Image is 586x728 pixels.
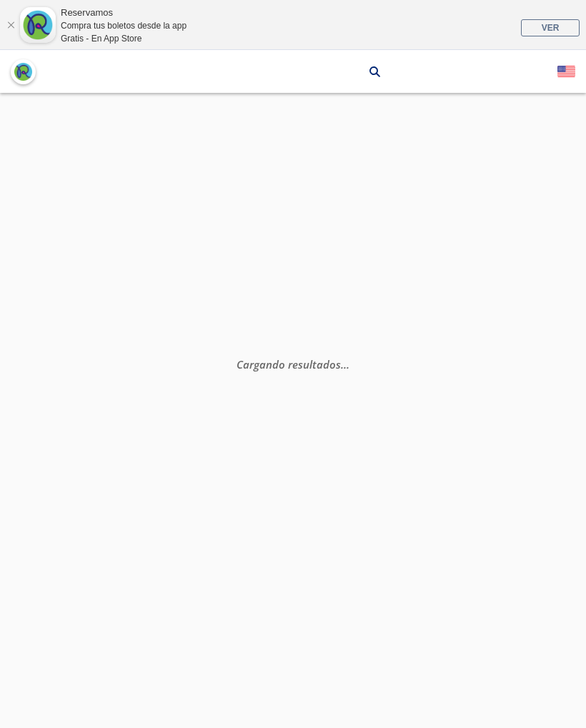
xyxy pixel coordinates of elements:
[304,64,359,79] p: Apatzingán
[61,32,187,45] div: Gratis - En App Store
[6,21,15,29] a: Cerrar
[11,59,36,84] button: back
[344,356,347,371] span: .
[341,356,344,371] span: .
[237,356,349,371] em: Cargando resultados
[61,6,187,20] div: Reservamos
[347,356,349,371] span: .
[542,23,560,33] span: VER
[184,64,286,79] p: [GEOGRAPHIC_DATA]
[521,19,580,36] a: VER
[61,19,187,32] div: Compra tus boletos desde la app
[557,63,575,81] button: English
